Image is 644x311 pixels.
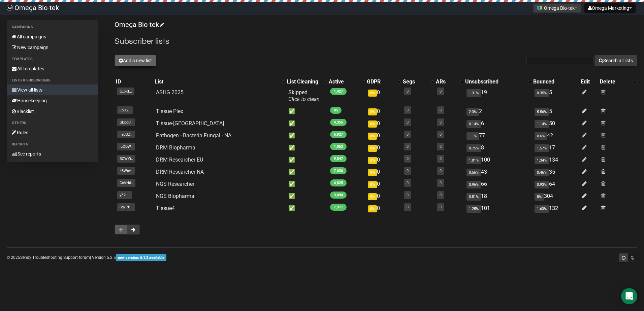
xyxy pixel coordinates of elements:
[368,133,377,140] span: 0%
[365,105,401,117] td: 0
[368,157,377,164] span: 0%
[466,132,479,140] span: 1.1%
[365,202,401,214] td: 0
[532,202,579,214] td: 132
[466,181,481,188] span: 0.96%
[116,254,166,261] span: new version: 6.1.3 available
[7,127,98,138] a: Rules
[156,89,184,96] a: ASHG 2025
[464,142,532,154] td: 8
[156,169,204,175] a: DRM Researcher NA
[532,166,579,178] td: 35
[401,77,434,87] th: Segs: No sort applied, activate to apply an ascending sort
[440,157,442,161] a: 0
[464,87,532,105] td: 19
[464,154,532,166] td: 100
[464,117,532,130] td: 6
[403,78,428,85] div: Segs
[7,148,98,159] a: See reports
[368,193,377,200] span: 0%
[464,190,532,202] td: 18
[365,154,401,166] td: 0
[368,90,377,97] span: 0%
[286,202,327,214] td: ✅
[535,157,549,164] span: 1.34%
[532,105,579,117] td: 5
[466,205,481,213] span: 1.25%
[7,106,98,117] a: Blacklist
[117,167,135,175] span: 48Wov..
[466,120,481,128] span: 0.14%
[156,132,231,139] a: Pathogen - Bacteria Fungal - NA
[330,88,347,95] span: 1,427
[156,181,194,187] a: NGS Researcher
[533,3,581,13] button: Omega Bio-tek
[7,84,98,95] a: View all lists
[330,167,347,174] span: 7,636
[594,55,637,66] button: Search all lists
[440,89,442,94] a: 0
[535,132,547,140] span: 0.6%
[407,89,409,94] a: 0
[440,181,442,185] a: 0
[584,3,636,13] button: Omega Marketing
[464,105,532,117] td: 2
[465,78,525,85] div: Unsubscribed
[535,181,549,188] span: 0.93%
[466,144,481,152] span: 0.75%
[286,190,327,202] td: ✅
[407,108,409,112] a: 0
[466,108,479,116] span: 2.3%
[156,108,183,114] a: Tissue Plex
[532,87,579,105] td: 5
[117,118,135,126] span: GDpgC..
[581,78,597,85] div: Edit
[535,193,544,201] span: 8%
[368,181,377,188] span: 0%
[434,77,464,87] th: ARs: No sort applied, activate to apply an ascending sort
[532,178,579,190] td: 64
[117,106,133,114] span: jjpO2..
[407,205,409,209] a: 0
[7,95,98,106] a: Housekeeping
[7,55,98,63] li: Templates
[365,190,401,202] td: 0
[117,155,135,163] span: BZWYi..
[7,23,98,31] li: Campaigns
[7,5,13,11] img: 1701ad020795bef423df3e17313bb685
[407,132,409,137] a: 0
[464,166,532,178] td: 43
[117,88,134,95] span: qEpKL..
[115,21,163,29] a: Omega Bio-tek
[535,89,549,97] span: 0.35%
[7,119,98,127] li: Others
[440,132,442,137] a: 0
[330,155,347,162] span: 9,847
[288,89,320,102] span: Skipped
[286,178,327,190] td: ✅
[117,143,135,150] span: luODW..
[32,255,62,260] a: Troubleshooting
[532,130,579,142] td: 42
[464,77,532,87] th: Unsubscribed: No sort applied, activate to apply an ascending sort
[407,181,409,185] a: 0
[440,120,442,125] a: 0
[368,120,377,128] span: 0%
[599,77,637,87] th: Delete: No sort applied, activate to apply an ascending sort
[365,130,401,142] td: 0
[365,178,401,190] td: 0
[621,288,637,304] div: Open Intercom Messenger
[7,254,166,261] p: © 2025 | | | Version 5.2.5
[368,108,377,115] span: 0%
[327,77,365,87] th: Active: No sort applied, activate to apply an ascending sort
[330,119,347,126] span: 4,355
[464,130,532,142] td: 77
[7,63,98,74] a: All templates
[368,145,377,152] span: 0%
[579,77,599,87] th: Edit: No sort applied, sorting is disabled
[117,131,135,138] span: FeJUZ..
[330,143,347,150] span: 1,063
[535,108,549,116] span: 5.56%
[156,193,194,199] a: NGS Biopharma
[535,120,549,128] span: 1.14%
